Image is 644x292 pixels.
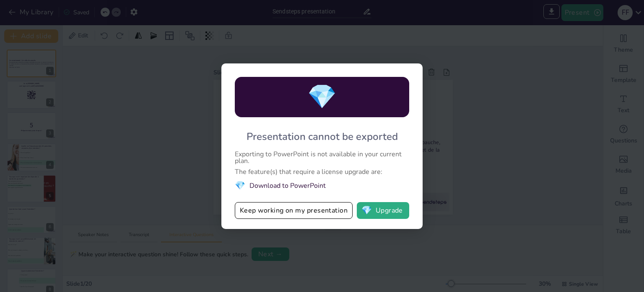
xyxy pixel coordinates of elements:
[235,179,409,192] li: Download to PowerPoint
[307,79,337,115] span: diamond
[247,129,398,144] div: Presentation cannot be exported
[235,202,353,219] button: Keep working on my presentation
[357,202,409,219] button: diamondUpgrade
[235,168,409,175] div: The feature(s) that require a license upgrade are:
[361,206,372,215] span: diamond
[235,179,245,192] span: diamond
[235,151,409,164] div: Exporting to PowerPoint is not available in your current plan.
